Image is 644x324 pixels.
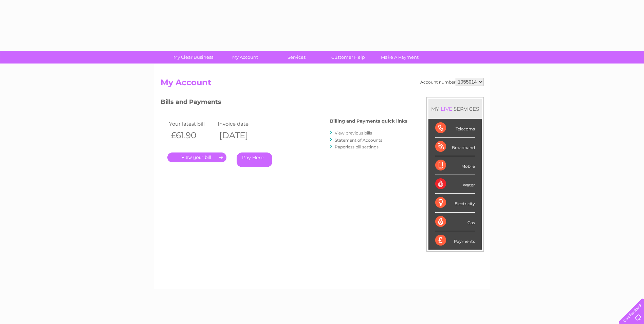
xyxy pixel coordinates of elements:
[435,156,475,175] div: Mobile
[320,51,376,64] a: Customer Help
[167,119,216,128] td: Your latest bill
[420,78,484,86] div: Account number
[161,78,484,91] h2: My Account
[335,130,372,136] a: View previous bills
[435,175,475,194] div: Water
[435,194,475,212] div: Electricity
[237,152,272,167] a: Pay Here
[335,138,382,143] a: Statement of Accounts
[216,128,265,142] th: [DATE]
[216,119,265,128] td: Invoice date
[435,138,475,156] div: Broadband
[167,128,216,142] th: £61.90
[269,51,325,64] a: Services
[330,119,407,124] h4: Billing and Payments quick links
[335,144,379,149] a: Paperless bill settings
[372,51,428,64] a: Make A Payment
[161,97,407,109] h3: Bills and Payments
[435,213,475,231] div: Gas
[428,99,482,119] div: MY SERVICES
[435,231,475,250] div: Payments
[217,51,273,64] a: My Account
[167,152,226,162] a: .
[439,106,454,112] div: LIVE
[435,119,475,138] div: Telecoms
[165,51,221,64] a: My Clear Business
